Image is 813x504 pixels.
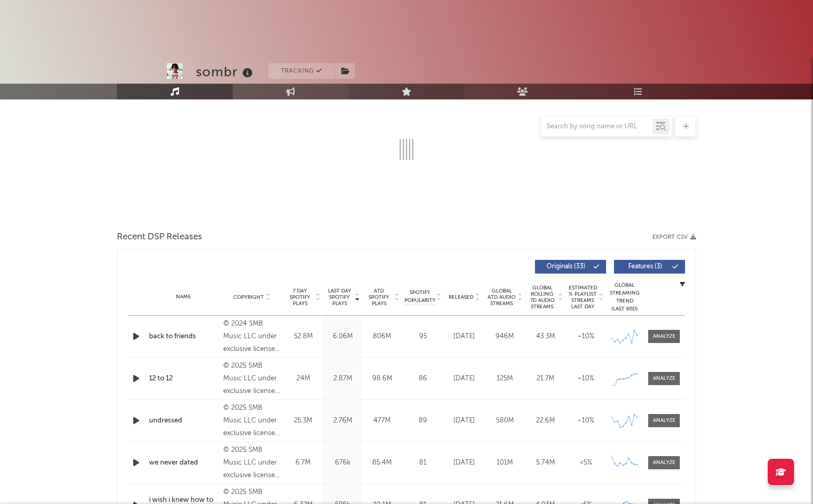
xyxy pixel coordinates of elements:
button: Tracking [269,63,334,79]
div: © 2024 SMB Music LLC under exclusive license to Warner Records Inc. [223,318,281,356]
div: 101M [487,458,522,468]
span: Global Rolling 7D Audio Streams [528,285,557,310]
span: 7 Day Spotify Plays [286,288,314,307]
div: 43.3M [528,331,563,342]
div: 95 [404,331,441,342]
div: © 2025 SMB Music LLC under exclusive license to Warner Records Inc. [223,360,281,398]
div: 21.7M [528,374,563,384]
div: [DATE] [447,331,482,342]
div: 86 [404,374,441,384]
div: [DATE] [447,458,482,468]
div: 6.06M [325,331,360,342]
div: 477M [365,416,399,426]
span: Global ATD Audio Streams [487,288,516,307]
div: © 2025 SMB Music LLC under exclusive license to Warner Records Inc. [223,402,281,440]
div: 52.8M [286,331,320,342]
span: Originals ( 33 ) [542,264,590,270]
div: sombr [196,63,255,80]
button: Features(3) [614,260,685,274]
input: Search by song name or URL [541,123,652,131]
div: © 2025 SMB Music LLC under exclusive license to Warner Records Inc. [223,444,281,482]
span: Spotify Popularity [404,289,435,305]
div: 85.4M [365,458,399,468]
div: 125M [487,374,522,384]
div: <5% [568,458,603,468]
div: 676k [325,458,360,468]
div: 22.6M [528,416,563,426]
a: we never dated [149,458,218,468]
div: 5.74M [528,458,563,468]
div: [DATE] [447,374,482,384]
span: Released [449,294,473,300]
div: ~ 10 % [568,331,603,342]
div: ~ 10 % [568,374,603,384]
div: 25.3M [286,416,320,426]
a: back to friends [149,331,218,342]
div: 946M [487,331,522,342]
span: Recent DSP Releases [117,231,202,244]
div: 806M [365,331,399,342]
div: 2.87M [325,374,360,384]
span: Estimated % Playlist Streams Last Day [568,285,597,310]
span: Last Day Spotify Plays [325,288,353,307]
div: ~ 10 % [568,416,603,426]
div: 81 [404,458,441,468]
a: 12 to 12 [149,374,218,384]
a: undressed [149,416,218,426]
button: Originals(33) [535,260,606,274]
div: [DATE] [447,416,482,426]
div: 98.6M [365,374,399,384]
div: 24M [286,374,320,384]
div: 2.76M [325,416,360,426]
button: Export CSV [652,234,696,240]
span: Copyright [233,294,264,300]
div: 6.7M [286,458,320,468]
div: 580M [487,416,522,426]
div: Global Streaming Trend (Last 60D) [609,281,640,313]
span: Features ( 3 ) [621,264,669,270]
div: 89 [404,416,441,426]
div: Name [149,293,218,301]
span: ATD Spotify Plays [365,288,393,307]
